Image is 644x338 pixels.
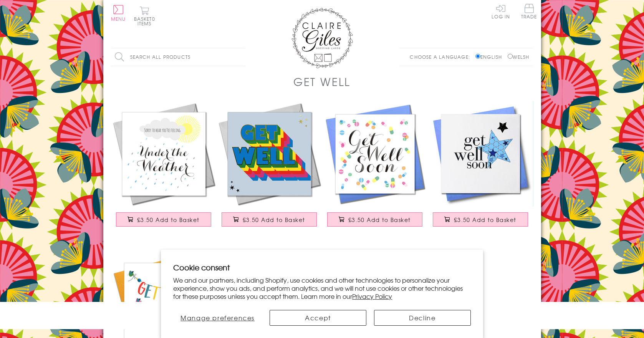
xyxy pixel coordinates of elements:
a: Privacy Policy [352,292,392,301]
span: Manage preferences [180,313,255,322]
button: Menu [111,5,126,21]
button: Manage preferences [173,310,262,326]
img: Get Well Card, Blue Star, Get Well Soon, Embellished with a shiny padded star [428,101,533,207]
input: English [475,54,480,59]
span: Menu [111,15,126,22]
span: £3.50 Add to Basket [243,216,305,224]
a: Get Well Card, Pills, Get Well Soon £3.50 Add to Basket [322,101,428,234]
a: Get Well Card, Rainbow block letters and stars, with gold foil £3.50 Add to Basket [217,101,322,234]
img: Get Well Card, Rainbow block letters and stars, with gold foil [217,101,322,207]
button: £3.50 Add to Basket [116,212,211,227]
a: Get Well Card, Sunshine and Clouds, Sorry to hear you're Under the Weather £3.50 Add to Basket [111,101,217,234]
button: £3.50 Add to Basket [433,212,528,227]
input: Welsh [508,54,513,59]
button: Decline [374,310,471,326]
a: Get Well Card, Blue Star, Get Well Soon, Embellished with a shiny padded star £3.50 Add to Basket [428,101,533,234]
span: £3.50 Add to Basket [137,216,200,224]
label: Welsh [508,53,530,60]
button: Accept [270,310,366,326]
button: £3.50 Add to Basket [222,212,317,227]
p: We and our partners, including Shopify, use cookies and other technologies to personalize your ex... [173,276,471,300]
img: Get Well Card, Sunshine and Clouds, Sorry to hear you're Under the Weather [111,101,217,207]
input: Search all products [111,48,245,66]
h2: Cookie consent [173,262,471,273]
input: Search [238,48,245,66]
span: £3.50 Add to Basket [454,216,517,224]
img: Get Well Card, Pills, Get Well Soon [322,101,428,207]
span: 0 items [137,15,155,27]
p: Choose a language: [410,53,474,60]
span: £3.50 Add to Basket [348,216,411,224]
img: Claire Giles Greetings Cards [291,8,353,68]
button: Basket0 items [134,6,155,26]
a: Trade [521,4,537,20]
h1: Get Well [293,74,351,89]
a: Log In [492,4,510,19]
span: Trade [521,4,537,19]
label: English [475,53,506,60]
button: £3.50 Add to Basket [327,212,422,227]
